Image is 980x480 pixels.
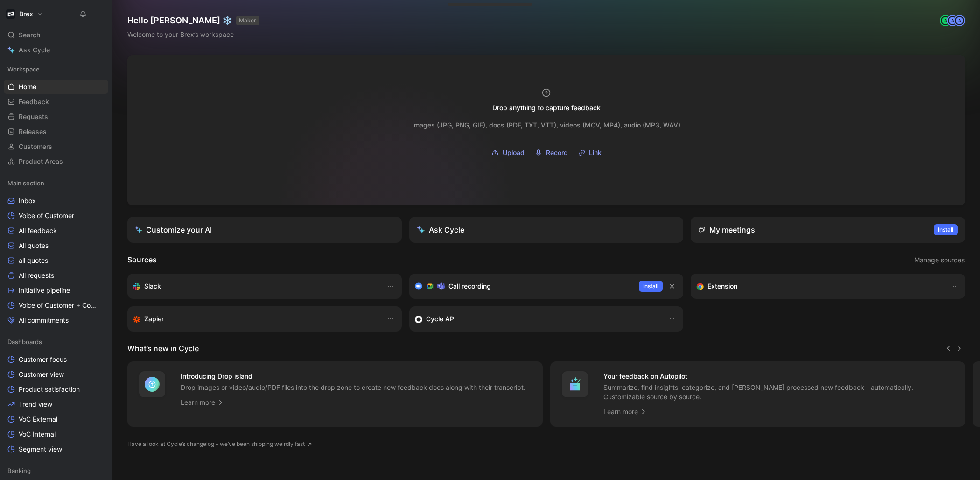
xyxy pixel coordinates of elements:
div: Capture feedback from anywhere on the web [696,281,941,292]
a: Releases [4,125,108,139]
p: Drop images or video/audio/PDF files into the drop zone to create new feedback docs along with th... [181,383,525,392]
a: Learn more [603,406,647,417]
button: Record [532,146,571,160]
div: A [941,16,950,25]
span: Link [589,147,602,158]
a: All commitments [4,313,108,327]
h3: Zapier [144,313,164,325]
div: DashboardsCustomer focusCustomer viewProduct satisfactionTrend viewVoC ExternalVoC InternalSegmen... [4,335,108,456]
p: Summarize, find insights, categorize, and [PERSON_NAME] processed new feedback - automatically. C... [603,383,954,402]
a: Customize your AI [127,217,402,243]
span: Voice of Customer + Commercial NRR Feedback [19,301,99,310]
span: Feedback [19,97,49,106]
span: Upload [503,147,525,158]
span: Banking [7,466,31,475]
h1: Hello [PERSON_NAME] ❄️ [127,15,259,26]
div: Main sectionInboxVoice of CustomerAll feedbackAll quotesall quotesAll requestsInitiative pipeline... [4,176,108,327]
a: Customers [4,140,108,154]
a: Learn more [181,397,224,408]
a: VoC Internal [4,427,108,441]
h3: Call recording [448,281,491,292]
span: All quotes [19,241,49,250]
button: Manage sources [914,254,965,266]
button: Ask Cycle [409,217,684,243]
span: Voice of Customer [19,211,74,220]
span: Inbox [19,196,36,205]
span: Install [938,225,953,234]
div: Search [4,28,108,42]
h3: Extension [707,281,737,292]
div: Dashboards [4,335,108,349]
h2: What’s new in Cycle [127,343,199,354]
h3: Slack [144,281,161,292]
span: Ask Cycle [19,44,50,56]
span: Initiative pipeline [19,286,70,295]
div: A [955,16,964,25]
div: Welcome to your Brex’s workspace [127,29,259,40]
span: Dashboards [7,337,42,346]
a: Have a look at Cycle’s changelog – we’ve been shipping weirdly fast [127,439,312,449]
div: Capture feedback from thousands of sources with Zapier (survey results, recordings, sheets, etc). [133,313,378,325]
span: Customers [19,142,52,151]
span: Product satisfaction [19,385,80,394]
a: Inbox [4,194,108,208]
button: Install [639,281,663,292]
div: Banking [4,464,108,478]
span: All commitments [19,316,69,325]
a: VoC External [4,412,108,426]
a: Product Areas [4,155,108,169]
button: MAKER [236,16,259,25]
a: all quotes [4,254,108,268]
span: Workspace [7,64,40,74]
a: All requests [4,268,108,282]
button: Upload [488,146,528,160]
div: Drop anything to capture feedback [492,102,601,113]
a: Voice of Customer + Commercial NRR Feedback [4,298,108,312]
a: Home [4,80,108,94]
h4: Your feedback on Autopilot [603,371,954,382]
h1: Brex [19,10,33,18]
span: Releases [19,127,47,136]
a: Segment view [4,442,108,456]
h3: Cycle API [426,313,456,325]
a: Customer view [4,367,108,381]
a: Ask Cycle [4,43,108,57]
img: Brex [6,9,15,19]
div: Record & transcribe meetings from Zoom, Meet & Teams. [415,281,632,292]
div: A [948,16,957,25]
span: All requests [19,271,54,280]
a: Initiative pipeline [4,283,108,297]
div: Ask Cycle [417,224,464,235]
a: All feedback [4,224,108,238]
a: Requests [4,110,108,124]
div: Sync customers & send feedback from custom sources. Get inspired by our favorite use case [415,313,659,325]
span: Requests [19,112,48,121]
div: Images (JPG, PNG, GIF), docs (PDF, TXT, VTT), videos (MOV, MP4), audio (MP3, WAV) [412,120,680,131]
span: Search [19,29,40,41]
span: Customer focus [19,355,67,364]
a: Trend view [4,397,108,411]
span: VoC External [19,415,57,424]
a: All quotes [4,239,108,253]
a: Feedback [4,95,108,109]
span: Manage sources [914,254,965,266]
button: Link [575,146,605,160]
h2: Sources [127,254,157,266]
div: Main section [4,176,108,190]
span: Customer view [19,370,64,379]
a: Customer focus [4,353,108,367]
span: Install [643,282,658,291]
a: Product satisfaction [4,382,108,396]
span: Segment view [19,445,62,454]
span: Trend view [19,400,52,409]
h4: Introducing Drop island [181,371,525,382]
span: Product Areas [19,157,63,166]
button: BrexBrex [4,7,45,21]
span: Home [19,82,36,92]
span: VoC Internal [19,430,56,439]
span: Main section [7,178,44,188]
div: My meetings [698,224,755,235]
div: Workspace [4,62,108,76]
a: Voice of Customer [4,209,108,223]
span: Record [546,147,568,158]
